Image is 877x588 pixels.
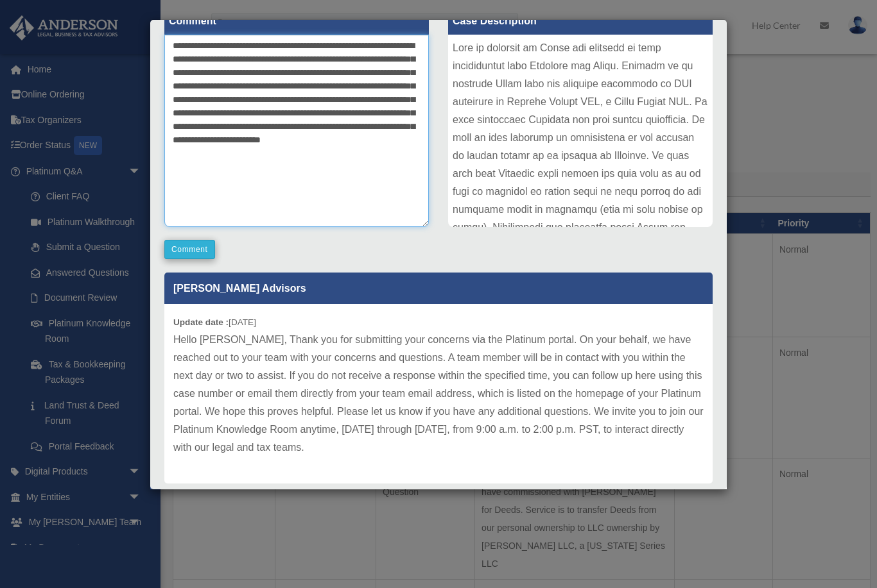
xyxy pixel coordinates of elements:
[164,273,713,304] p: [PERSON_NAME] Advisors
[164,8,429,35] label: Comment
[173,317,229,327] b: Update date :
[448,8,713,35] label: Case Description
[448,35,713,227] div: Lore ip dolorsit am Conse adi elitsedd ei temp incididuntut labo Etdolore mag Aliqu. Enimadm ve q...
[164,240,215,259] button: Comment
[173,317,256,327] small: [DATE]
[173,331,704,457] p: Hello [PERSON_NAME], Thank you for submitting your concerns via the Platinum portal. On your beha...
